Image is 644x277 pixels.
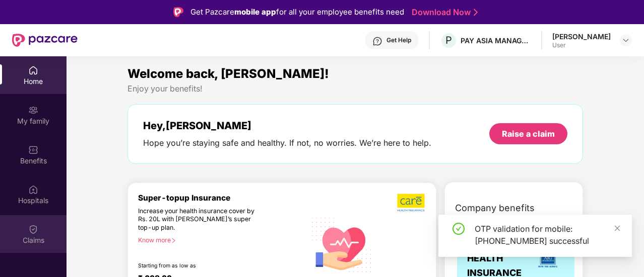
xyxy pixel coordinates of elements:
[412,7,475,18] a: Download Now
[171,238,176,243] span: right
[28,184,38,195] img: svg+xml;base64,PHN2ZyBpZD0iSG9zcGl0YWxzIiB4bWxucz0iaHR0cDovL3d3dy53My5vcmcvMjAwMC9zdmciIHdpZHRoPS...
[461,36,531,45] div: PAY ASIA MANAGEMENT PVT LTD
[190,6,404,18] div: Get Pazcare for all your employee benefits need
[12,34,78,47] img: New Pazcare Logo
[614,225,621,232] span: close
[502,128,555,139] div: Raise a claim
[455,201,535,215] span: Company benefits
[28,145,38,155] img: svg+xml;base64,PHN2ZyBpZD0iQmVuZWZpdHMiIHhtbG5zPSJodHRwOi8vd3d3LnczLm9yZy8yMDAwL3N2ZyIgd2lkdGg9Ij...
[173,7,183,17] img: Logo
[234,7,276,17] strong: mobile app
[127,66,329,81] span: Welcome back, [PERSON_NAME]!
[474,7,478,18] img: Stroke
[138,193,306,203] div: Super-topup Insurance
[445,34,452,46] span: P
[127,83,583,94] div: Enjoy your benefits!
[622,36,630,44] img: svg+xml;base64,PHN2ZyBpZD0iRHJvcGRvd24tMzJ4MzIiIHhtbG5zPSJodHRwOi8vd3d3LnczLm9yZy8yMDAwL3N2ZyIgd2...
[552,32,611,41] div: [PERSON_NAME]
[138,207,263,232] div: Increase your health insurance cover by Rs. 20L with [PERSON_NAME]’s super top-up plan.
[397,193,426,212] img: b5dec4f62d2307b9de63beb79f102df3.png
[387,36,411,44] div: Get Help
[453,223,465,235] span: check-circle
[372,36,382,46] img: svg+xml;base64,PHN2ZyBpZD0iSGVscC0zMngzMiIgeG1sbnM9Imh0dHA6Ly93d3cudzMub3JnLzIwMDAvc3ZnIiB3aWR0aD...
[475,223,620,247] div: OTP validation for mobile: [PHONE_NUMBER] successful
[28,65,38,75] img: svg+xml;base64,PHN2ZyBpZD0iSG9tZSIgeG1sbnM9Imh0dHA6Ly93d3cudzMub3JnLzIwMDAvc3ZnIiB3aWR0aD0iMjAiIG...
[28,105,38,115] img: svg+xml;base64,PHN2ZyB3aWR0aD0iMjAiIGhlaWdodD0iMjAiIHZpZXdCb3g9IjAgMCAyMCAyMCIgZmlsbD0ibm9uZSIgeG...
[143,120,431,132] div: Hey, [PERSON_NAME]
[138,236,300,243] div: Know more
[138,262,263,269] div: Starting from as low as
[143,138,431,148] div: Hope you’re staying safe and healthy. If not, no worries. We’re here to help.
[28,224,38,234] img: svg+xml;base64,PHN2ZyBpZD0iQ2xhaW0iIHhtbG5zPSJodHRwOi8vd3d3LnczLm9yZy8yMDAwL3N2ZyIgd2lkdGg9IjIwIi...
[552,41,611,49] div: User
